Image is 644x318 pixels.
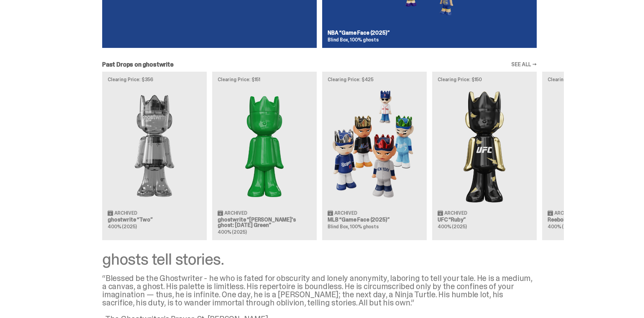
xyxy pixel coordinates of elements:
[212,72,317,240] a: Clearing Price: $151 Schrödinger's ghost: Sunday Green Archived
[334,211,357,215] span: Archived
[108,217,201,223] h3: ghostwrite “Two”
[444,211,467,215] span: Archived
[328,77,421,82] p: Clearing Price: $425
[108,87,201,205] img: Two
[328,217,421,223] h3: MLB “Game Face (2025)”
[438,224,466,230] span: 400% (2025)
[328,37,349,43] span: Blind Box,
[511,62,537,67] a: SEE ALL →
[554,211,577,215] span: Archived
[224,211,247,215] span: Archived
[218,77,311,82] p: Clearing Price: $151
[108,77,201,82] p: Clearing Price: $356
[108,224,136,230] span: 400% (2025)
[102,251,537,267] div: ghosts tell stories.
[548,87,641,205] img: Court Victory
[432,72,537,240] a: Clearing Price: $150 Ruby Archived
[328,30,531,36] h3: NBA “Game Face (2025)”
[350,37,379,43] span: 100% ghosts
[438,77,531,82] p: Clearing Price: $150
[102,72,207,240] a: Clearing Price: $356 Two Archived
[548,217,641,223] h3: Reebok “Court Victory”
[102,61,173,68] h2: Past Drops on ghostwrite
[548,224,576,230] span: 400% (2025)
[218,217,311,228] h3: ghostwrite “[PERSON_NAME]'s ghost: [DATE] Green”
[218,87,311,205] img: Schrödinger's ghost: Sunday Green
[350,224,379,230] span: 100% ghosts
[438,217,531,223] h3: UFC “Ruby”
[438,87,531,205] img: Ruby
[548,77,641,82] p: Clearing Price: $100
[114,211,137,215] span: Archived
[322,72,427,240] a: Clearing Price: $425 Game Face (2025) Archived
[328,224,349,230] span: Blind Box,
[328,87,421,205] img: Game Face (2025)
[218,229,246,235] span: 400% (2025)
